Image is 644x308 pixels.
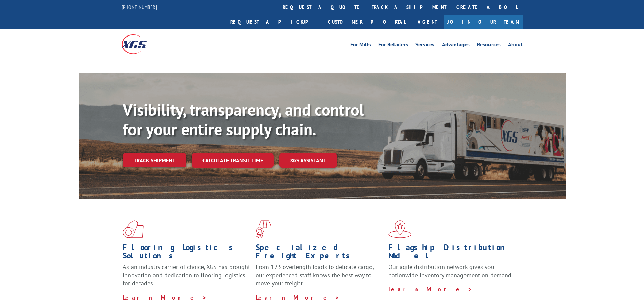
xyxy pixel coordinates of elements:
[323,15,411,29] a: Customer Portal
[192,153,274,168] a: Calculate transit time
[378,42,408,49] a: For Retailers
[415,42,434,49] a: Services
[442,42,470,49] a: Advantages
[123,99,364,140] b: Visibility, transparency, and control for your entire supply chain.
[388,220,412,238] img: xgs-icon-flagship-distribution-model-red
[123,153,186,167] a: Track shipment
[123,243,251,263] h1: Flooring Logistics Solutions
[256,243,383,263] h1: Specialized Freight Experts
[256,220,271,238] img: xgs-icon-focused-on-flooring-red
[122,4,157,10] a: [PHONE_NUMBER]
[508,42,523,49] a: About
[123,220,144,238] img: xgs-icon-total-supply-chain-intelligence-red
[388,243,516,263] h1: Flagship Distribution Model
[477,42,501,49] a: Resources
[123,263,250,287] span: As an industry carrier of choice, XGS has brought innovation and dedication to flooring logistics...
[279,153,337,168] a: XGS ASSISTANT
[123,293,207,301] a: Learn More >
[411,15,444,29] a: Agent
[225,15,323,29] a: Request a pickup
[256,293,340,301] a: Learn More >
[350,42,371,49] a: For Mills
[256,263,383,293] p: From 123 overlength loads to delicate cargo, our experienced staff knows the best way to move you...
[444,15,523,29] a: Join Our Team
[388,285,473,293] a: Learn More >
[388,263,513,279] span: Our agile distribution network gives you nationwide inventory management on demand.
